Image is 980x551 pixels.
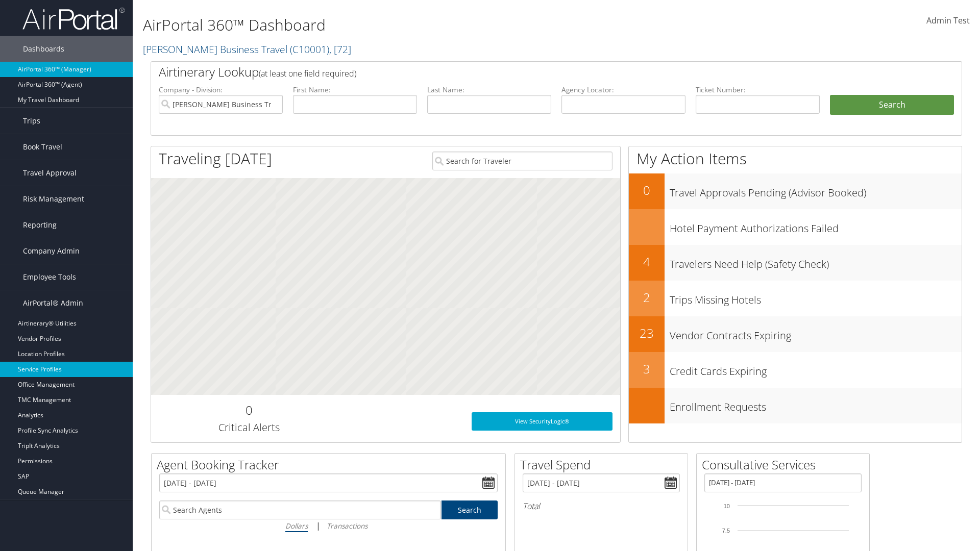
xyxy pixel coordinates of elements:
h2: 2 [629,289,665,306]
h3: Credit Cards Expiring [670,359,962,379]
span: , [ 72 ] [329,42,351,56]
span: Reporting [23,212,57,238]
a: [PERSON_NAME] Business Travel [143,42,351,56]
h3: Hotel Payment Authorizations Failed [670,216,962,236]
a: Hotel Payment Authorizations Failed [629,209,962,245]
span: Book Travel [23,134,62,160]
a: 2Trips Missing Hotels [629,281,962,316]
h2: 23 [629,324,665,342]
h1: My Action Items [629,148,962,169]
a: 0Travel Approvals Pending (Advisor Booked) [629,173,962,209]
h3: Travelers Need Help (Safety Check) [670,252,962,271]
h3: Critical Alerts [159,420,339,435]
label: Company - Division: [159,85,283,95]
i: Dollars [285,521,308,531]
span: AirPortal® Admin [23,290,83,316]
h2: Airtinerary Lookup [159,63,887,81]
a: View SecurityLogic® [472,412,612,431]
h2: 0 [159,402,339,419]
h3: Trips Missing Hotels [670,288,962,307]
h6: Total [523,500,680,512]
h2: 4 [629,253,665,270]
h1: AirPortal 360™ Dashboard [143,14,694,36]
span: (at least one field required) [259,68,356,79]
h2: Consultative Services [702,456,869,473]
a: 4Travelers Need Help (Safety Check) [629,245,962,281]
h3: Enrollment Requests [670,395,962,414]
tspan: 7.5 [722,528,730,534]
label: Ticket Number: [696,85,820,95]
label: First Name: [293,85,417,95]
div: | [159,519,498,532]
input: Search Agents [159,500,441,519]
span: Company Admin [23,238,80,264]
a: Admin Test [926,5,970,37]
button: Search [830,95,954,115]
h2: Travel Spend [520,456,688,473]
a: 3Credit Cards Expiring [629,352,962,388]
h3: Travel Approvals Pending (Advisor Booked) [670,181,962,200]
h2: 3 [629,360,665,378]
h1: Traveling [DATE] [159,148,272,169]
a: Search [442,500,498,519]
h3: Vendor Contracts Expiring [670,323,962,343]
h2: Agent Booking Tracker [157,456,505,473]
tspan: 10 [724,503,730,509]
img: airportal-logo.png [22,7,125,31]
label: Agency Locator: [561,85,685,95]
span: ( C10001 ) [290,42,329,56]
span: Admin Test [926,15,970,26]
span: Trips [23,108,40,134]
a: 23Vendor Contracts Expiring [629,316,962,352]
a: Enrollment Requests [629,388,962,423]
h2: 0 [629,182,665,199]
span: Dashboards [23,36,64,62]
span: Travel Approval [23,160,77,186]
span: Risk Management [23,186,84,212]
label: Last Name: [427,85,551,95]
input: Search for Traveler [432,152,612,170]
span: Employee Tools [23,264,76,290]
i: Transactions [327,521,367,531]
